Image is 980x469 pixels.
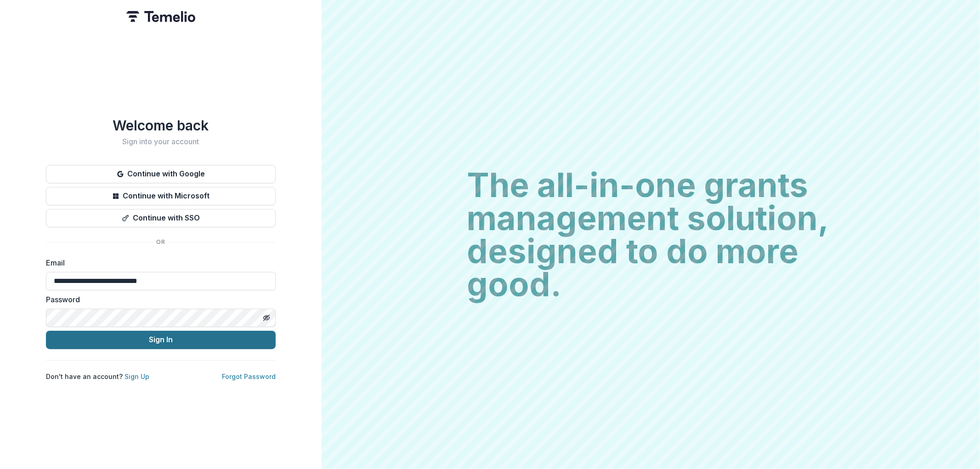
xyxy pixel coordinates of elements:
button: Toggle password visibility [259,311,274,325]
p: Don't have an account? [46,372,149,381]
label: Password [46,294,270,305]
button: Continue with Microsoft [46,187,276,205]
h1: Welcome back [46,117,276,134]
button: Sign In [46,331,276,349]
label: Email [46,257,270,268]
img: Temelio [126,11,195,22]
a: Sign Up [125,373,149,380]
button: Continue with Google [46,165,276,183]
button: Continue with SSO [46,209,276,227]
h2: Sign into your account [46,137,276,146]
a: Forgot Password [222,373,276,380]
